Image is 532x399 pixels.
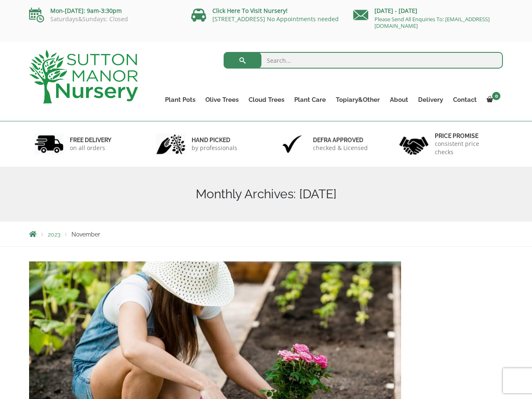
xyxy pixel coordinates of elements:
a: Contact [448,94,482,106]
a: Plant Pots [160,94,200,106]
span: November [71,231,100,238]
img: 3.jpg [278,133,307,155]
a: 0 [482,94,503,106]
a: [STREET_ADDRESS] No Appointments needed [212,15,339,23]
h6: Price promise [435,132,498,140]
input: Search... [224,52,503,69]
img: logo [29,50,138,103]
p: on all orders [70,144,111,152]
h6: hand picked [192,136,237,144]
a: Please Send All Enquiries To: [EMAIL_ADDRESS][DOMAIN_NAME] [374,15,490,30]
span: 0 [492,92,500,100]
p: by professionals [192,144,237,152]
img: 2.jpg [156,133,185,155]
p: checked & Licensed [313,144,368,152]
img: 4.jpg [399,131,429,157]
img: 1.jpg [34,133,64,155]
h6: Defra approved [313,136,368,144]
a: Olive Trees [200,94,244,106]
a: About [385,94,413,106]
a: Topiary&Other [331,94,385,106]
a: Seasonal Gardening Tips: Preparing Your Garden for Each Season [29,346,401,354]
p: consistent price checks [435,140,498,156]
a: 2023 [48,231,60,238]
a: Delivery [413,94,448,106]
p: [DATE] - [DATE] [353,6,503,16]
a: Plant Care [289,94,331,106]
nav: Breadcrumbs [29,231,503,237]
h1: Monthly Archives: [DATE] [29,187,503,202]
h6: FREE DELIVERY [70,136,111,144]
p: Saturdays&Sundays: Closed [29,16,179,22]
a: Click Here To Visit Nursery! [212,7,288,15]
p: Mon-[DATE]: 9am-3:30pm [29,6,179,16]
a: Cloud Trees [244,94,289,106]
